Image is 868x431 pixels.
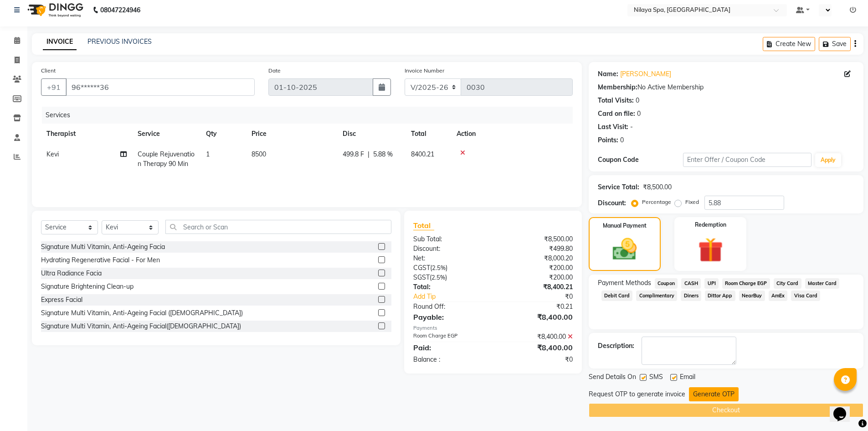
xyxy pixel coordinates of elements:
[683,153,812,167] input: Enter Offer / Coupon Code
[200,124,246,144] th: Qty
[791,291,820,301] span: Visa Card
[406,124,451,144] th: Total
[493,273,580,282] div: ₹200.00
[598,69,618,79] div: Name:
[598,122,628,132] div: Last Visit:
[41,242,165,252] div: Signature Multi Vitamin, Anti-Ageing Facia
[589,389,685,399] div: Request OTP to generate invoice
[649,372,663,384] span: SMS
[206,150,210,158] span: 1
[246,124,337,144] th: Price
[598,83,854,92] div: No Active Membership
[493,332,580,342] div: ₹8,400.00
[87,37,152,46] a: PREVIOUS INVOICES
[493,355,580,364] div: ₹0
[42,107,580,124] div: Services
[493,302,580,312] div: ₹0.21
[406,273,493,282] div: ( )
[373,150,393,159] span: 5.88 %
[165,220,391,234] input: Search or Scan
[432,264,446,271] span: 2.5%
[41,322,241,331] div: Signature Multi Vitamin, Anti-Ageing Facial([DEMOGRAPHIC_DATA])
[830,395,859,422] iframe: chat widget
[41,255,160,265] div: Hydrating Regenerative Facial - For Men
[413,264,430,272] span: CGST
[493,244,580,254] div: ₹499.80
[411,150,434,158] span: 8400.21
[630,122,633,132] div: -
[636,96,639,105] div: 0
[815,153,841,167] button: Apply
[406,244,493,254] div: Discount:
[598,198,626,208] div: Discount:
[704,278,719,289] span: UPI
[405,67,444,75] label: Invoice Number
[598,83,637,92] div: Membership:
[406,302,493,312] div: Round Off:
[41,282,134,291] div: Signature Brightening Clean-up
[493,342,580,353] div: ₹8,400.00
[41,308,243,318] div: Signature Multi Vitamin, Anti-Ageing Facial ([DEMOGRAPHIC_DATA])
[739,291,765,301] span: NearBuy
[598,96,634,105] div: Total Visits:
[43,34,77,50] a: INVOICE
[41,67,56,75] label: Client
[655,278,678,289] span: Coupon
[643,182,672,192] div: ₹8,500.00
[763,37,815,51] button: Create New
[406,234,493,244] div: Sub Total:
[493,312,580,322] div: ₹8,400.00
[252,150,266,158] span: 8500
[695,221,726,229] label: Redemption
[46,150,59,158] span: Kevi
[413,324,572,332] div: Payments
[681,278,701,289] span: CASH
[406,292,507,301] a: Add Tip
[343,150,364,159] span: 499.8 F
[805,278,840,289] span: Master Card
[451,124,573,144] th: Action
[406,282,493,292] div: Total:
[722,278,770,289] span: Room Charge EGP
[689,387,739,401] button: Generate OTP
[66,78,255,96] input: Search by Name/Mobile/Email/Code
[598,182,639,192] div: Service Total:
[368,150,370,159] span: |
[406,332,493,342] div: Room Charge EGP
[41,124,132,144] th: Therapist
[493,263,580,273] div: ₹200.00
[819,37,851,51] button: Save
[598,341,634,351] div: Description:
[406,254,493,263] div: Net:
[41,295,82,305] div: Express Facial
[774,278,801,289] span: City Card
[268,67,281,75] label: Date
[769,291,788,301] span: AmEx
[406,355,493,364] div: Balance :
[589,372,636,384] span: Send Details On
[598,135,618,145] div: Points:
[413,221,434,230] span: Total
[413,273,430,281] span: SGST
[493,254,580,263] div: ₹8,000.20
[431,274,445,281] span: 2.5%
[406,342,493,353] div: Paid:
[406,312,493,322] div: Payable:
[41,269,102,278] div: Ultra Radiance Facia
[406,263,493,273] div: ( )
[636,291,677,301] span: Complimentary
[680,372,695,384] span: Email
[605,235,644,263] img: _cash.svg
[598,109,635,119] div: Card on file:
[138,150,195,168] span: Couple Rejuvenation Therapy 90 Min
[41,78,67,96] button: +91
[598,278,651,288] span: Payment Methods
[642,198,671,206] label: Percentage
[620,135,624,145] div: 0
[337,124,406,144] th: Disc
[508,292,580,301] div: ₹0
[637,109,641,119] div: 0
[685,198,699,206] label: Fixed
[601,291,633,301] span: Debit Card
[493,282,580,292] div: ₹8,400.21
